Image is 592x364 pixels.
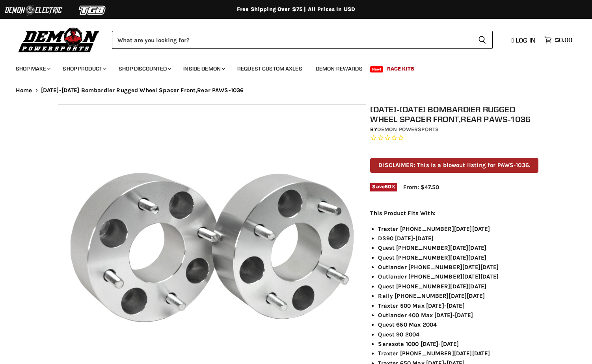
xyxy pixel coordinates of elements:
[378,262,538,272] li: Outlander [PHONE_NUMBER][DATE][DATE]
[370,104,538,124] h1: [DATE]-[DATE] Bombardier Rugged Wheel Spacer Front,Rear PAWS-1036
[378,310,538,320] li: Outlander 400 Max [DATE]-[DATE]
[508,37,540,44] a: Log in
[472,31,493,49] button: Search
[370,125,538,134] div: by
[16,87,32,94] a: Home
[10,61,55,77] a: Shop Make
[385,184,391,189] span: 50
[231,61,308,77] a: Request Custom Axles
[378,224,538,234] li: Traxter [PHONE_NUMBER][DATE][DATE]
[370,183,397,191] span: Save %
[112,31,493,49] form: Product
[378,301,538,310] li: Traxter 500 Max [DATE]-[DATE]
[555,36,572,44] span: $0.00
[378,282,538,291] li: Quest [PHONE_NUMBER][DATE][DATE]
[41,87,244,94] span: [DATE]-[DATE] Bombardier Rugged Wheel Spacer Front,Rear PAWS-1036
[63,3,122,18] img: TGB Logo 2
[378,243,538,253] li: Quest [PHONE_NUMBER][DATE][DATE]
[112,31,472,49] input: Search
[378,339,538,349] li: Sarasota 1000 [DATE]-[DATE]
[378,253,538,262] li: Quest [PHONE_NUMBER][DATE][DATE]
[378,320,538,329] li: Quest 650 Max 2004
[16,26,102,54] img: Demon Powersports
[177,61,230,77] a: Inside Demon
[378,330,538,339] li: Quest 90 2004
[516,36,536,44] span: Log in
[378,349,538,358] li: Traxter [PHONE_NUMBER][DATE][DATE]
[540,34,576,46] a: $0.00
[310,61,369,77] a: Demon Rewards
[378,272,538,281] li: Outlander [PHONE_NUMBER][DATE][DATE]
[370,208,538,218] p: This Product Fits With:
[113,61,176,77] a: Shop Discounted
[4,3,63,18] img: Demon Electric Logo 2
[370,134,538,142] span: Rated 0.0 out of 5 stars 0 reviews
[57,61,111,77] a: Shop Product
[370,158,538,173] p: DISCLAIMER: This is a blowout listing for PAWS-1036.
[10,58,570,77] ul: Main menu
[381,61,420,77] a: Race Kits
[378,234,538,243] li: DS90 [DATE]-[DATE]
[403,184,439,191] span: From: $47.50
[377,126,439,133] a: Demon Powersports
[378,291,538,301] li: Rally [PHONE_NUMBER][DATE][DATE]
[370,66,383,72] span: New!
